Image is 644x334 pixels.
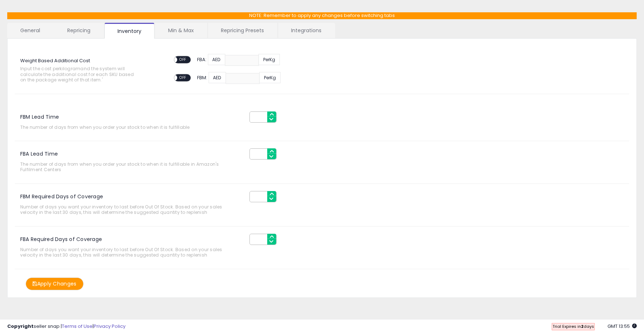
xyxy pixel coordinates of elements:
a: Repricing [54,23,103,38]
strong: Copyright [7,323,34,330]
button: Apply Changes [26,278,84,290]
p: NOTE: Remember to apply any changes before switching tabs [7,12,637,19]
span: AED [209,72,226,83]
div: seller snap | | [7,323,125,330]
span: AED [208,54,225,65]
label: FBA Lead Time [15,148,58,156]
label: FBM Lead Time [15,111,59,119]
a: Inventory [105,23,154,39]
a: Repricing Presets [208,23,277,38]
label: Weight Based Additional Cost [20,55,90,64]
span: Number of days you want your inventory to last before Out Of Stock. Based on your sales velocity ... [20,204,239,215]
span: The number of days from when you order your stock to when it is fulfillable [20,124,239,130]
label: FBM Required Days of Coverage [15,191,103,199]
span: FBA: [197,56,207,63]
span: The number of days from when you order your stock to when it is fulfillable in Amazon's Fulfilmen... [20,161,239,173]
a: Min & Max [155,23,207,38]
span: 2025-09-17 13:55 GMT [607,323,637,330]
a: Privacy Policy [94,323,125,330]
span: Number of days you want your inventory to last before Out Of Stock. Based on your sales velocity ... [20,247,239,258]
span: Input the cost per kilogram and the system will calculate the additional cost for each SKU based ... [20,66,141,83]
span: FBM: [197,74,208,81]
label: FBA Required Days of Coverage [15,234,102,241]
span: Per Kg [259,72,281,83]
b: 2 [581,324,584,329]
a: Terms of Use [62,323,93,330]
span: Trial Expires in days [553,324,594,329]
a: General [7,23,54,38]
span: OFF [177,75,189,81]
span: OFF [177,57,189,63]
a: Integrations [278,23,334,38]
span: Per Kg [259,54,280,65]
